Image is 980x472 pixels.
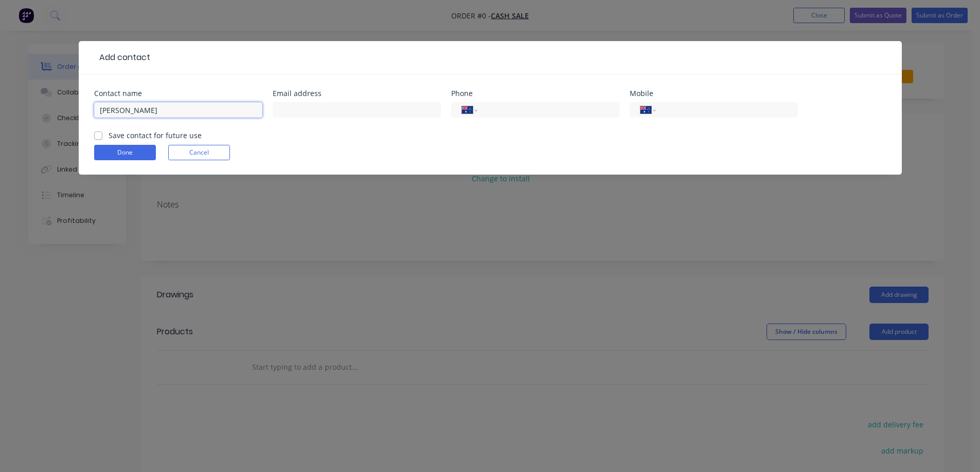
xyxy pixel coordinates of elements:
[94,145,156,160] button: Done
[451,90,619,97] div: Phone
[630,90,798,97] div: Mobile
[273,90,441,97] div: Email address
[168,145,230,160] button: Cancel
[94,90,262,97] div: Contact name
[109,130,202,141] label: Save contact for future use
[94,51,150,64] div: Add contact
